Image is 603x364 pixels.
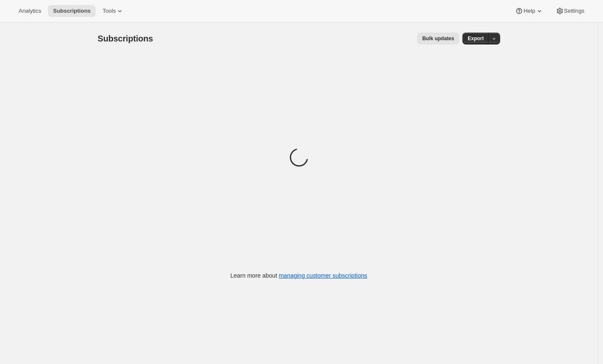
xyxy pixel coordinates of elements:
button: Tools [97,5,129,17]
span: Tools [102,8,116,14]
span: Subscriptions [98,34,153,43]
button: Export [462,33,489,44]
button: Analytics [14,5,46,17]
a: managing customer subscriptions [279,272,367,279]
button: Subscriptions [48,5,96,17]
button: Help [510,5,548,17]
span: Analytics [19,8,41,14]
p: Learn more about [230,271,367,280]
span: Settings [564,8,584,14]
button: Bulk updates [417,33,459,44]
span: Help [523,8,535,14]
span: Export [467,35,484,42]
button: Settings [550,5,589,17]
span: Subscriptions [53,8,91,14]
span: Bulk updates [422,35,454,42]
